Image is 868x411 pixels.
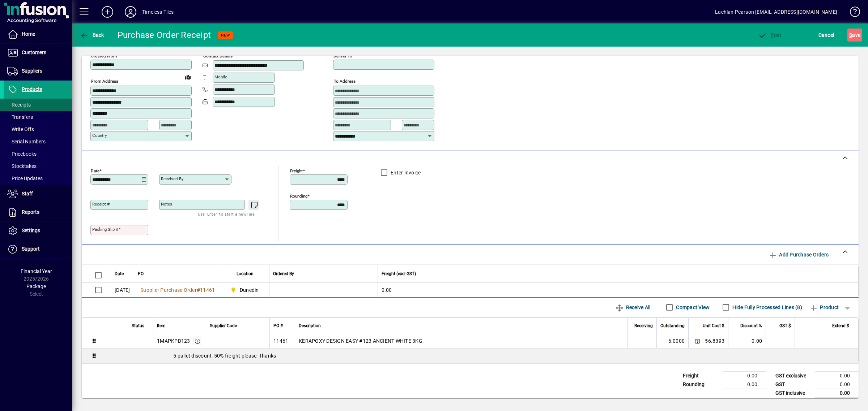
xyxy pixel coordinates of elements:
span: Back [80,32,104,38]
td: GST [772,380,815,389]
td: [DATE] [111,283,134,297]
span: Reports [22,209,39,215]
span: 11461 [200,287,215,293]
a: Serial Numbers [4,135,72,148]
td: 0.00 [815,389,859,398]
div: Lachlan Pearson [EMAIL_ADDRESS][DOMAIN_NAME] [715,6,837,18]
a: Knowledge Base [844,1,859,25]
span: Receipts [7,102,31,108]
span: Serial Numbers [7,139,46,144]
button: Post [756,29,783,42]
span: Status [132,322,144,330]
td: 0.00 [815,380,859,389]
span: Customers [22,49,46,55]
td: 0.00 [723,371,766,380]
a: Staff [4,185,72,203]
a: Customers [4,44,72,62]
label: Compact View [675,304,710,311]
div: 1MAPKPD123 [157,337,190,345]
button: Save [847,29,862,42]
a: Suppliers [4,62,72,80]
div: Timeless Tiles [142,6,174,18]
span: S [849,32,852,38]
span: Outstanding [660,322,685,330]
span: # [197,287,200,293]
td: 6.0000 [656,334,688,349]
span: Settings [22,228,40,233]
button: Change Price Levels [692,336,702,346]
mat-label: Freight [290,168,303,173]
td: Freight [679,371,723,380]
a: Support [4,240,72,258]
a: Supplier Purchase Order#11461 [138,286,217,294]
span: Pricebooks [7,151,37,157]
label: Hide Fully Processed Lines (8) [731,304,802,311]
span: Freight (excl GST) [382,270,416,278]
label: Enter Invoice [389,169,421,176]
mat-label: Ordered from [91,53,117,59]
span: P [771,32,774,38]
span: Dunedin [229,286,261,294]
span: PO # [273,322,283,330]
td: 0.00 [815,371,859,380]
td: 11461 [269,334,295,349]
span: Product [809,302,839,313]
span: Extend $ [832,322,849,330]
span: Description [299,322,321,330]
button: Back [78,29,106,42]
span: Ordered By [273,270,294,278]
span: Supplier Purchase Order [140,287,197,293]
div: Ordered By [273,270,374,278]
span: Suppliers [22,68,42,74]
span: Date [115,270,124,278]
span: Transfers [7,114,33,120]
span: Item [157,322,166,330]
a: Stocktakes [4,160,72,172]
div: Date [115,270,130,278]
mat-label: Mobile [214,74,227,79]
a: Write Offs [4,123,72,135]
span: Receiving [634,322,653,330]
td: 0.00 [723,380,766,389]
mat-label: Receipt # [92,202,110,207]
td: KERAPOXY DESIGN EASY #123 ANCIENT WHITE 3KG [295,334,627,349]
span: Financial Year [21,268,52,274]
span: 56.8393 [705,337,724,345]
a: Pricebooks [4,148,72,160]
button: Cancel [817,29,836,42]
button: Add Purchase Orders [766,248,831,261]
span: ost [758,32,782,38]
mat-label: Deliver To [333,53,352,59]
span: Unit Cost $ [703,322,724,330]
span: Home [22,31,35,37]
span: Stocktakes [7,163,37,169]
span: PO [138,270,144,278]
mat-label: Received by [161,176,183,181]
div: PO [138,270,217,278]
mat-label: Packing Slip # [92,227,118,232]
div: Freight (excl GST) [382,270,850,278]
a: Receipts [4,99,72,111]
a: Reports [4,203,72,221]
mat-label: Notes [161,202,172,207]
mat-hint: Use 'Enter' to start a new line [198,210,255,218]
button: Profile [119,5,142,18]
td: Rounding [679,380,723,389]
button: Receive All [612,301,653,314]
td: 0.00 [378,283,859,297]
td: 0.00 [728,334,766,349]
mat-label: Rounding [290,193,307,198]
span: Staff [22,191,33,196]
app-page-header-button: Back [72,29,112,42]
a: Transfers [4,111,72,123]
a: Home [4,25,72,43]
span: Supplier Code [210,322,237,330]
div: Purchase Order Receipt [118,29,211,41]
span: Support [22,246,40,252]
span: Location [237,270,254,278]
span: Add Purchase Orders [769,249,829,260]
div: 5 pallet discount, 50% freight please, Thanks [128,352,858,359]
mat-label: Date [91,168,99,173]
span: Cancel [818,29,834,41]
button: Add [96,5,119,18]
